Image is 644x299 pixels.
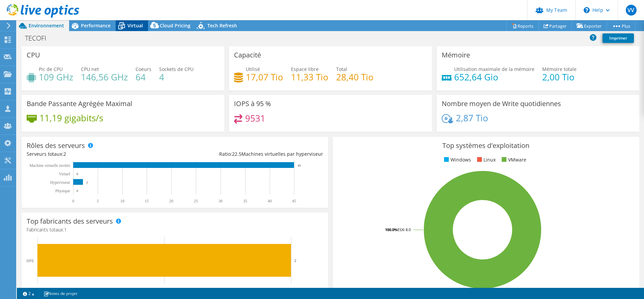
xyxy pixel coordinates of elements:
[398,227,411,232] tspan: ESXi 8.0
[27,150,175,158] div: Serveurs totaux:
[39,73,73,81] h4: 109 GHz
[27,142,85,149] h3: Rôles des serveurs
[572,21,607,31] a: Exporter
[442,100,561,107] h3: Nombre moyen de Write quotidiennes
[39,289,82,298] a: Notes de projet
[442,51,470,59] h3: Mémoire
[175,150,323,158] div: Ratio: Machines virtuelles par hyperviseur
[500,156,526,164] li: VMware
[454,73,534,81] h4: 652,64 Gio
[294,258,296,263] text: 2
[50,180,70,185] text: Hyperviseur
[27,100,132,107] h3: Bande Passante Agrégée Maximal
[298,164,301,167] text: 45
[86,181,88,184] text: 2
[207,22,237,29] span: Tech Refresh
[145,199,149,203] text: 15
[39,66,63,72] span: Pic de CPU
[234,51,261,59] h3: Capacité
[245,115,265,122] h4: 9531
[29,163,70,168] tspan: Machine virtuelle invitée
[291,73,328,81] h4: 11,33 Tio
[506,21,539,31] a: Reports
[136,66,151,72] span: Coeurs
[22,34,57,42] h1: TECOFI
[160,22,191,29] span: Cloud Pricing
[232,151,241,157] span: 22.5
[246,73,283,81] h4: 17,07 Tio
[59,172,70,176] text: Virtuel
[218,199,223,203] text: 30
[456,114,488,122] h4: 2,87 Tio
[97,199,99,203] text: 5
[136,73,151,81] h4: 64
[18,289,39,298] a: 2
[127,22,143,29] span: Virtual
[243,199,247,203] text: 35
[27,218,113,225] h3: Top fabricants des serveurs
[55,189,70,193] text: Physique
[338,142,634,149] h3: Top systèmes d'exploitation
[607,21,636,31] a: Plus
[27,226,323,233] h4: Fabricants totaux:
[268,199,272,203] text: 40
[81,22,111,29] span: Performance
[292,199,296,203] text: 45
[29,22,64,29] span: Environnement
[246,66,260,72] span: Utilisé
[538,21,572,31] a: Partager
[194,199,198,203] text: 25
[81,66,99,72] span: CPU net
[77,189,78,193] text: 0
[584,7,590,13] svg: \n
[542,73,577,81] h4: 2,00 Tio
[385,227,398,232] tspan: 100.0%
[291,66,319,72] span: Espace libre
[442,156,471,164] li: Windows
[26,258,34,263] text: HPE
[234,100,271,107] h3: IOPS à 95 %
[27,51,40,59] h3: CPU
[81,73,128,81] h4: 146,56 GHz
[39,114,103,122] h4: 11,19 gigabits/s
[336,66,347,72] span: Total
[64,226,67,233] span: 1
[77,172,78,176] text: 0
[603,33,634,43] a: Imprimer
[159,66,194,72] span: Sockets de CPU
[454,66,534,72] span: Utilisation maximale de la mémoire
[63,151,66,157] span: 2
[72,199,74,203] text: 0
[475,156,496,164] li: Linux
[542,66,577,72] span: Mémoire totale
[120,199,124,203] text: 10
[169,199,173,203] text: 20
[336,73,374,81] h4: 28,40 Tio
[159,73,194,81] h4: 4
[626,5,637,16] span: VV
